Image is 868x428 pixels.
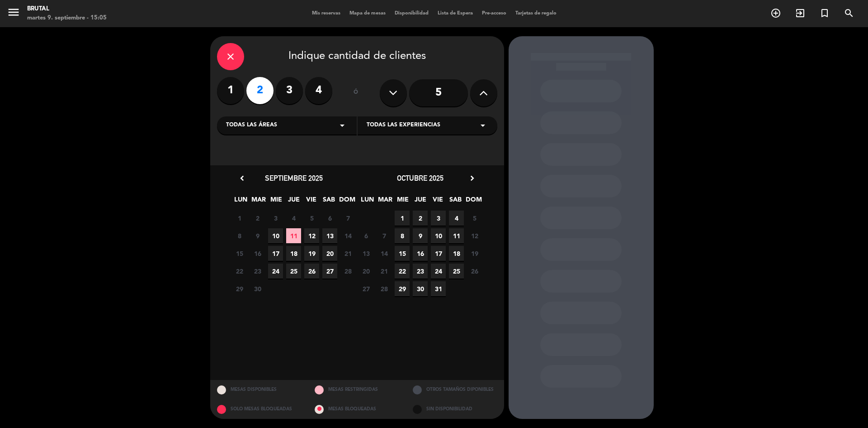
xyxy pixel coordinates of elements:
[406,380,504,399] div: OTROS TAMAÑOS DIPONIBLES
[27,5,107,14] div: Brutal
[431,264,446,279] span: 24
[377,281,392,296] span: 28
[466,194,481,209] span: DOM
[210,399,308,419] div: SOLO MESAS BLOQUEADAS
[477,120,488,131] i: arrow_drop_down
[467,246,482,261] span: 19
[250,281,265,296] span: 30
[819,8,830,19] i: turned_in_not
[477,11,511,16] span: Pre-acceso
[308,380,406,399] div: MESAS RESTRINGIDAS
[395,211,410,226] span: 1
[395,228,410,243] span: 8
[413,228,428,243] span: 9
[340,211,355,226] span: 7
[210,380,308,399] div: MESAS DISPONIBLES
[304,228,319,243] span: 12
[770,8,781,19] i: add_circle_outline
[337,120,348,131] i: arrow_drop_down
[286,211,301,226] span: 4
[322,264,337,279] span: 27
[511,11,561,16] span: Tarjetas de regalo
[340,228,355,243] span: 14
[377,264,392,279] span: 21
[308,399,406,419] div: MESAS BLOQUEADAS
[7,5,20,22] button: menu
[322,246,337,261] span: 20
[276,77,303,104] label: 3
[304,211,319,226] span: 5
[467,173,477,183] i: chevron_right
[250,264,265,279] span: 23
[359,246,373,261] span: 13
[269,194,283,209] span: MIE
[359,228,373,243] span: 6
[232,246,247,261] span: 15
[251,194,266,209] span: MAR
[844,8,854,19] i: search
[340,246,355,261] span: 21
[322,228,337,243] span: 13
[321,194,336,209] span: SAB
[467,228,482,243] span: 12
[467,264,482,279] span: 26
[286,264,301,279] span: 25
[265,173,323,183] span: septiembre 2025
[395,281,410,296] span: 29
[237,173,247,183] i: chevron_left
[413,264,428,279] span: 23
[448,194,463,209] span: SAB
[395,264,410,279] span: 22
[359,281,373,296] span: 27
[377,228,392,243] span: 7
[431,246,446,261] span: 17
[431,281,446,296] span: 31
[360,194,375,209] span: LUN
[390,11,433,16] span: Disponibilidad
[250,246,265,261] span: 16
[341,77,371,109] div: ó
[377,246,392,261] span: 14
[339,194,354,209] span: DOM
[233,194,248,209] span: LUN
[430,194,445,209] span: VIE
[286,194,301,209] span: JUE
[7,5,20,19] i: menu
[304,264,319,279] span: 26
[322,211,337,226] span: 6
[232,281,247,296] span: 29
[286,246,301,261] span: 18
[431,228,446,243] span: 10
[413,211,428,226] span: 2
[305,77,332,104] label: 4
[397,173,443,183] span: octubre 2025
[340,264,355,279] span: 28
[449,211,464,226] span: 4
[225,51,236,62] i: close
[467,211,482,226] span: 5
[359,264,373,279] span: 20
[367,121,440,130] span: Todas las experiencias
[433,11,477,16] span: Lista de Espera
[406,399,504,419] div: SIN DISPONIBILIDAD
[307,11,345,16] span: Mis reservas
[246,77,274,104] label: 2
[226,121,277,130] span: Todas las áreas
[345,11,390,16] span: Mapa de mesas
[449,246,464,261] span: 18
[232,211,247,226] span: 1
[449,228,464,243] span: 11
[217,43,497,70] div: Indique cantidad de clientes
[217,77,244,104] label: 1
[413,246,428,261] span: 16
[431,211,446,226] span: 3
[250,211,265,226] span: 2
[250,228,265,243] span: 9
[232,264,247,279] span: 22
[304,194,319,209] span: VIE
[232,228,247,243] span: 8
[395,246,410,261] span: 15
[268,228,283,243] span: 10
[413,281,428,296] span: 30
[27,14,107,23] div: martes 9. septiembre - 15:05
